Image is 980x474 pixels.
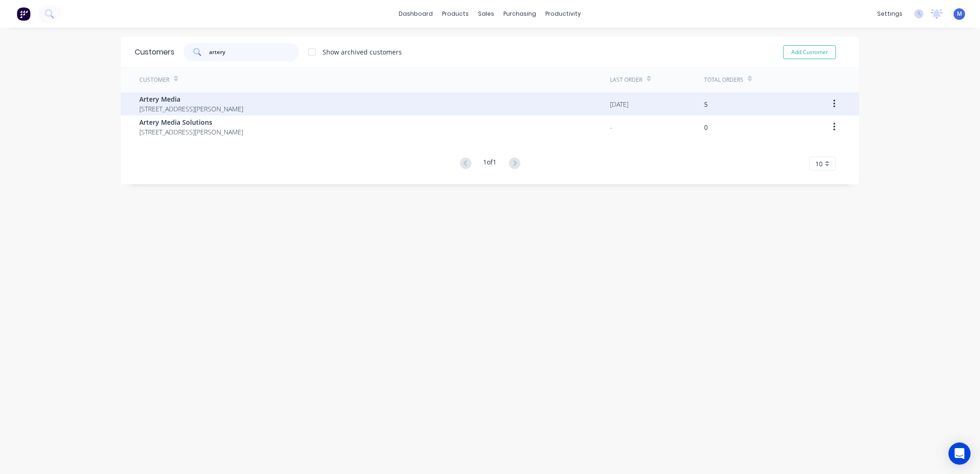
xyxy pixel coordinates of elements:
div: productivity [541,7,586,21]
div: Total Orders [704,76,743,84]
span: [STREET_ADDRESS][PERSON_NAME] [139,127,243,137]
div: settings [872,7,907,21]
img: Factory [17,7,30,21]
div: 0 [704,122,708,132]
button: Add Customer [783,45,836,59]
span: [STREET_ADDRESS][PERSON_NAME] [139,104,243,114]
div: 5 [704,99,708,109]
a: dashboard [394,7,438,21]
div: - [610,122,612,132]
div: Open Intercom Messenger [949,443,971,465]
div: Customers [135,47,174,58]
span: M [957,10,962,18]
span: 10 [815,159,823,169]
div: Show archived customers [323,47,402,57]
div: [DATE] [610,99,628,109]
div: Last Order [610,76,642,84]
div: purchasing [499,7,541,21]
input: Search customers... [209,43,299,61]
div: sales [474,7,499,21]
div: products [438,7,474,21]
div: 1 of 1 [484,157,497,170]
div: Customer [139,76,169,84]
span: Artery Media Solutions [139,117,243,127]
span: Artery Media [139,94,243,104]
